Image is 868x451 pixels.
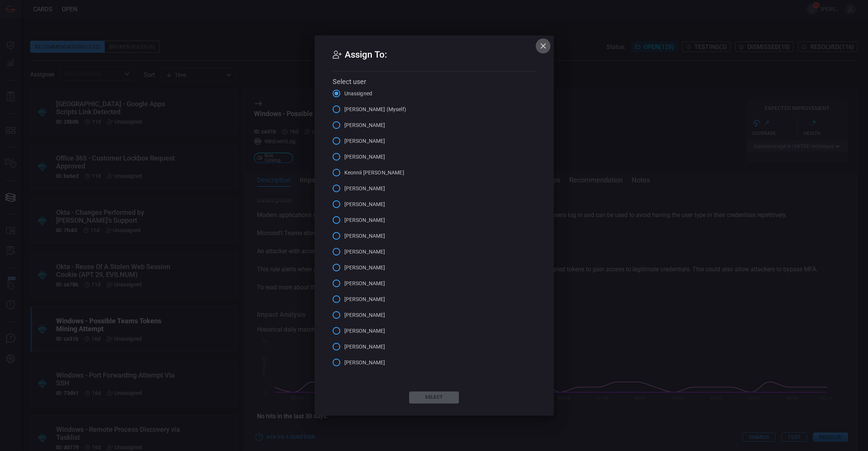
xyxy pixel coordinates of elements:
span: [PERSON_NAME] [344,359,385,367]
span: [PERSON_NAME] [344,295,385,303]
span: [PERSON_NAME] [344,153,385,161]
span: [PERSON_NAME] [344,248,385,256]
span: [PERSON_NAME] [344,311,385,319]
span: [PERSON_NAME] [344,343,385,351]
span: [PERSON_NAME] [344,121,385,129]
span: [PERSON_NAME] [344,216,385,224]
span: Unassigned [344,90,373,98]
span: [PERSON_NAME] [344,137,385,145]
span: [PERSON_NAME] [344,327,385,335]
span: [PERSON_NAME] [344,280,385,287]
span: [PERSON_NAME] [344,200,385,208]
span: Select user [333,78,366,86]
span: [PERSON_NAME] (Myself) [344,105,406,113]
span: [PERSON_NAME] [344,232,385,240]
span: Keonnii [PERSON_NAME] [344,169,404,177]
span: [PERSON_NAME] [344,264,385,272]
span: [PERSON_NAME] [344,185,385,193]
h2: Assign To: [333,47,536,71]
